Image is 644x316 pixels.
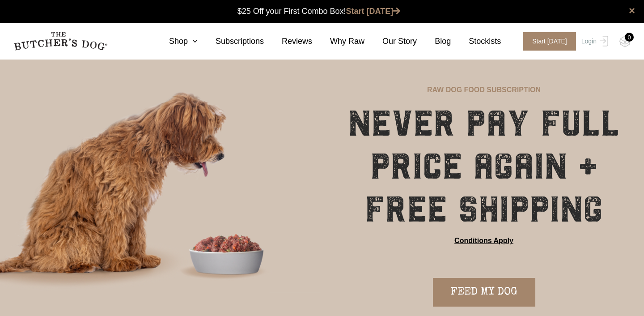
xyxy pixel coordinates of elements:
a: Reviews [264,35,312,47]
img: TBD_Cart-Empty.png [619,36,631,47]
a: Subscriptions [198,35,264,47]
a: Our Story [364,35,417,47]
a: Why Raw [312,35,364,47]
a: Start [DATE] [514,32,579,51]
a: Login [579,32,608,51]
p: RAW DOG FOOD SUBSCRIPTION [427,85,541,95]
a: Shop [151,35,198,47]
div: 0 [625,33,634,42]
a: Blog [417,35,451,47]
a: Conditions Apply [454,235,513,246]
h1: NEVER PAY FULL PRICE AGAIN + FREE SHIPPING [346,102,622,231]
a: FEED MY DOG [433,278,535,307]
span: Start [DATE] [523,32,576,51]
a: Stockists [451,35,501,47]
a: Start [DATE] [346,7,401,16]
a: close [629,5,635,16]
